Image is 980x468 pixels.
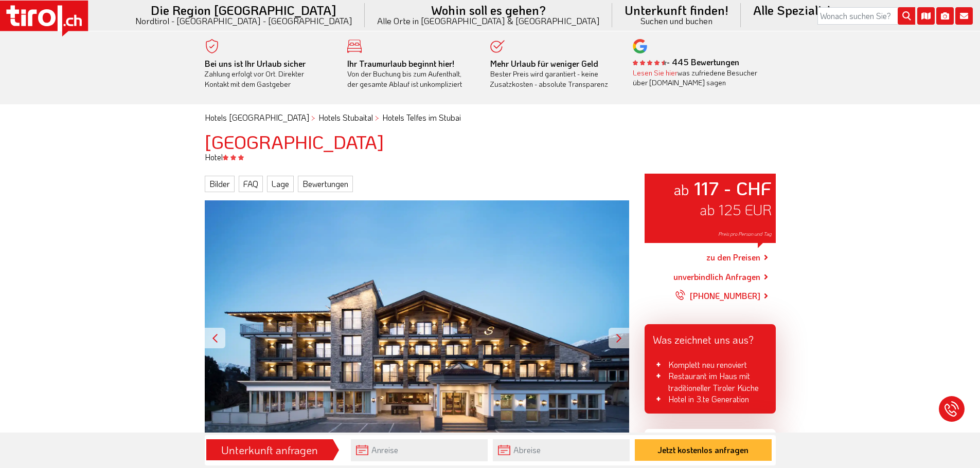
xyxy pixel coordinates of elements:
li: Hotel in 3.te Generation [653,394,768,405]
input: Anreise [351,439,488,461]
input: Wonach suchen Sie? [817,7,915,25]
div: Was zeichnet uns aus? [645,324,776,351]
a: Hotels Stubaital [318,112,373,123]
i: Karte öffnen [917,7,935,25]
strong: 117 - CHF [694,176,772,200]
div: was zufriedene Besucher über [DOMAIN_NAME] sagen [633,68,760,88]
a: FAQ [239,176,263,192]
a: [PHONE_NUMBER] [675,283,760,309]
a: Hotels Telfes im Stubai [382,112,461,123]
span: Preis pro Person und Tag [718,231,772,237]
div: Bester Preis wird garantiert - keine Zusatzkosten - absolute Transparenz [490,59,618,89]
button: Jetzt kostenlos anfragen [635,439,772,461]
small: ab [673,180,689,199]
i: Kontakt [955,7,973,25]
i: Fotogalerie [936,7,954,25]
a: Hotels [GEOGRAPHIC_DATA] [205,112,309,123]
a: Lesen Sie hier [633,68,678,78]
img: google [633,39,647,53]
div: Hotel [197,152,783,163]
li: Restaurant im Haus mit traditioneller Tiroler Küche [653,370,768,394]
div: Zahlung erfolgt vor Ort. Direkter Kontakt mit dem Gastgeber [205,59,332,89]
div: Von der Buchung bis zum Aufenthalt, der gesamte Ablauf ist unkompliziert [347,59,475,89]
h1: [GEOGRAPHIC_DATA] [205,132,776,152]
input: Abreise [493,439,630,461]
span: ab 125 EUR [700,200,772,219]
a: Lage [267,176,294,192]
small: Nordtirol - [GEOGRAPHIC_DATA] - [GEOGRAPHIC_DATA] [135,16,352,25]
a: Bilder [205,176,235,192]
a: zu den Preisen [706,245,760,271]
a: unverbindlich Anfragen [673,271,760,283]
b: - 445 Bewertungen [633,57,739,67]
div: Unsere Stärken [645,429,776,456]
a: Bewertungen [298,176,353,192]
small: Suchen und buchen [625,16,728,25]
li: Komplett neu renoviert [653,359,768,370]
b: Bei uns ist Ihr Urlaub sicher [205,58,306,69]
b: Mehr Urlaub für weniger Geld [490,58,598,69]
b: Ihr Traumurlaub beginnt hier! [347,58,454,69]
small: Alle Orte in [GEOGRAPHIC_DATA] & [GEOGRAPHIC_DATA] [377,16,600,25]
div: Unterkunft anfragen [209,441,330,459]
